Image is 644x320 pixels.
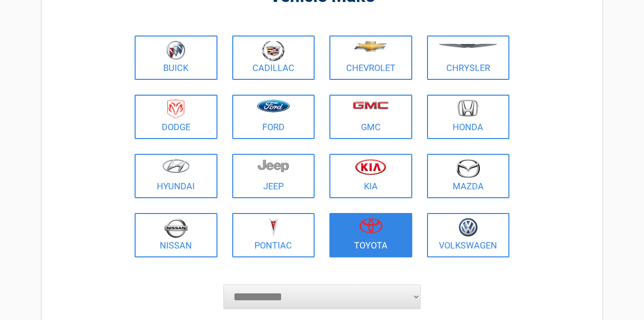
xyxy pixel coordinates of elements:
[164,218,188,238] img: nissan
[329,213,412,257] a: Toyota
[329,95,412,139] a: GMC
[135,36,217,80] a: Buick
[232,95,315,139] a: Ford
[135,213,217,257] a: Nissan
[232,154,315,198] a: Jeep
[135,95,217,139] a: Dodge
[268,218,278,237] img: pontiac
[427,154,510,198] a: Mazda
[135,154,217,198] a: Hyundai
[359,218,383,234] img: toyota
[232,36,315,80] a: Cadillac
[438,44,498,48] img: chrysler
[329,36,412,80] a: Chevrolet
[353,101,389,109] img: gmc
[162,159,190,173] img: hyundai
[257,159,289,173] img: jeep
[257,100,290,112] img: ford
[427,213,510,257] a: Volkswagen
[427,36,510,80] a: Chrysler
[329,154,412,198] a: Kia
[232,213,315,257] a: Pontiac
[354,41,387,52] img: chevrolet
[166,40,185,60] img: buick
[459,218,478,237] img: volkswagen
[427,95,510,139] a: Honda
[167,100,184,119] img: dodge
[355,159,386,175] img: kia
[458,100,478,117] img: honda
[456,159,480,178] img: mazda
[262,40,285,61] img: cadillac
